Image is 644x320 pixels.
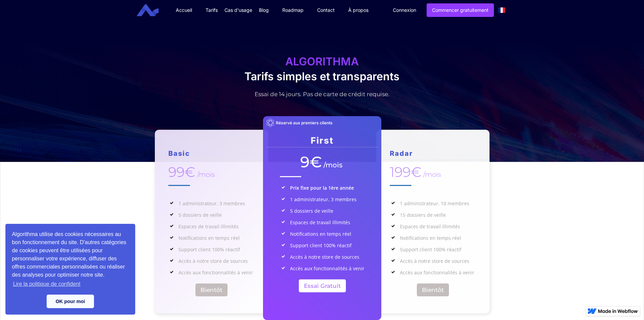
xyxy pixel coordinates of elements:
div: /mois [423,170,441,179]
div: Basic [168,147,255,160]
div: /mois [197,170,215,179]
p: Accès à notre store de sources [400,257,476,265]
img: check mark Icon [280,253,287,260]
div: 99€ [168,165,197,179]
div: 199€ [390,165,423,179]
a: Commencer gratuitement [427,3,494,17]
img: check mark Icon [168,257,175,264]
img: Made in Webflow [598,309,638,313]
p: Accès à notre store de sources [178,257,255,265]
img: check mark Icon [280,241,287,248]
p: Prix fixe pour la 1ère année [290,184,364,192]
div: Cas d'usage [224,7,252,14]
img: check mark Icon [390,199,397,206]
img: check mark Icon [390,222,397,229]
p: 1 administrateur, 3 membres [178,199,255,208]
img: check mark Icon [280,184,287,191]
p: Notifications en temps réel [290,230,364,238]
img: check mark Icon [280,230,287,237]
p: Espaces de travail illimités [178,222,255,231]
p: Accès aux fonctionnalités à venir [178,269,255,277]
div: First [280,134,364,147]
img: check mark Icon [168,222,175,229]
p: 15 dossiers de veille [400,211,476,219]
h1: Tarifs simples et transparents [244,54,400,84]
img: check mark Icon [280,195,287,202]
p: Support client 100% réactif [290,241,364,250]
p: 1 administrateur, 10 membres [400,199,476,208]
img: check mark Icon [168,211,175,218]
p: 5 dossiers de veille [290,207,364,215]
p: Support client 100% réactif [400,246,476,254]
img: check mark Icon [168,234,175,241]
p: 1 administrateur, 3 membres [290,195,364,204]
p: Espaces de travail illimités [290,218,364,227]
img: check mark Icon [390,211,397,218]
a: dismiss cookie message [47,295,94,308]
img: check mark Icon [390,269,397,275]
a: Essai Gratuit [299,279,345,292]
p: Accès aux fonctionnalités à venir [290,264,364,273]
p: Notifications en temps réel [178,234,255,242]
a: Bientôt [195,283,228,296]
img: Gestion de la connaissance [266,119,274,127]
img: check mark Icon [280,218,287,225]
div: cookieconsent [5,224,135,315]
a: learn more about cookies [12,279,81,289]
img: check mark Icon [280,264,287,271]
p: Accès à notre store de sources [290,253,364,261]
div: Réservé aux premiers clients [276,119,333,127]
p: Notifications en temps réel [400,234,476,242]
a: Connexion [388,4,421,17]
p: Accès aux fonctionnalités à venir [400,269,476,277]
div: Radar [390,147,476,160]
p: Support client 100% réactif [178,246,255,254]
div: /mois [324,157,344,173]
span: Algorithma utilise des cookies nécessaires au bon fonctionnement du site. D'autres catégories de ... [12,230,129,289]
img: check mark Icon [168,269,175,275]
p: Espaces de travail illimités [400,222,476,231]
p: 5 dossiers de veille [178,211,255,219]
div: 9€ [300,154,324,169]
img: check mark Icon [280,207,287,214]
img: check mark Icon [390,257,397,264]
a: Bientôt [417,283,449,296]
img: check mark Icon [168,246,175,252]
img: check mark Icon [390,234,397,241]
div: Essai de 14 jours. Pas de carte de crédit requise. [255,91,389,98]
img: check mark Icon [168,199,175,206]
img: check mark Icon [390,246,397,252]
a: home [142,4,164,17]
span: ALGORITHMA [285,55,359,68]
